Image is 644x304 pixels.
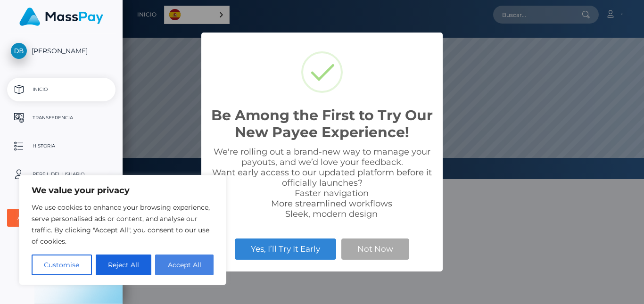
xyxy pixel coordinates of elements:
button: Not Now [341,238,409,259]
button: Customise [32,255,92,275]
p: Transferencia [11,111,112,125]
div: We value your privacy [19,175,226,285]
p: Inicio [11,82,112,97]
p: We use cookies to enhance your browsing experience, serve personalised ads or content, and analys... [32,202,214,247]
div: Acuerdos de usuario [17,214,95,222]
div: We're rolling out a brand-new way to manage your payouts, and we’d love your feedback. Want early... [211,147,433,219]
li: Sleek, modern design [230,209,433,219]
p: Perfil del usuario [11,167,112,181]
button: Acuerdos de usuario [7,209,116,227]
button: Accept All [155,255,214,275]
button: Yes, I’ll Try It Early [235,238,336,259]
span: [PERSON_NAME] [7,47,116,55]
h2: Be Among the First to Try Our New Payee Experience! [211,107,433,141]
li: Faster navigation [230,188,433,198]
p: Historia [11,139,112,153]
li: More streamlined workflows [230,198,433,209]
button: Reject All [96,255,152,275]
img: MassPay [19,8,103,26]
p: We value your privacy [32,185,214,196]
